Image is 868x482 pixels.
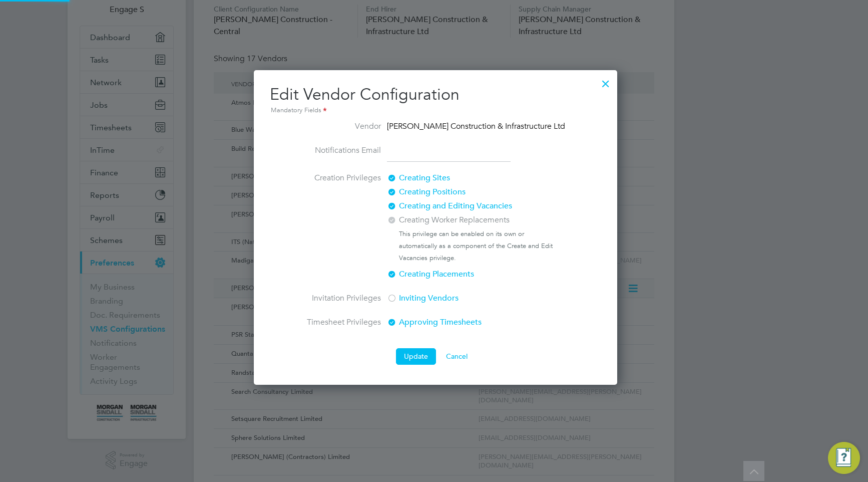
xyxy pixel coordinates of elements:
[387,268,555,280] label: Creating Placements
[306,316,381,328] label: Timesheet Privileges
[387,316,555,328] label: Approving Timesheets
[306,292,381,304] label: Invitation Privileges
[387,214,555,226] label: Creating Worker Replacements
[387,200,555,212] label: Creating and Editing Vacancies
[387,186,555,198] label: Creating Positions
[387,292,555,304] label: Inviting Vendors
[306,144,381,160] label: Notifications Email
[270,84,601,116] h2: Edit Vendor Configuration
[387,172,555,184] label: Creating Sites
[306,172,381,280] label: Creation Privileges
[396,348,436,364] button: Update
[306,120,381,132] label: Vendor
[828,442,860,474] button: Engage Resource Center
[270,105,601,116] div: Mandatory Fields
[438,348,476,364] button: Cancel
[399,228,562,268] div: This privilege can be enabled on its own or automatically as a component of the Create and Edit V...
[387,120,565,134] span: [PERSON_NAME] Construction & Infrastructure Ltd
